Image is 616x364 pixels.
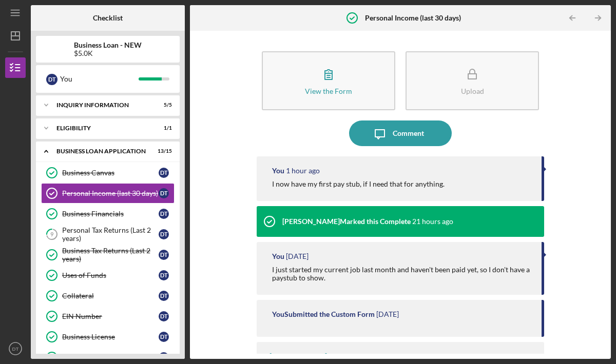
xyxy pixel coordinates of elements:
button: DT [5,338,26,359]
button: Comment [349,120,452,146]
div: D T [159,168,169,178]
div: You [60,70,139,88]
a: Business CanvasDT [41,163,175,183]
div: D T [159,209,169,219]
div: [PERSON_NAME] [269,352,327,360]
div: Uses of Funds [62,271,159,279]
div: I now have my first pay stub, if I need that for anything. [272,180,445,188]
div: You Submitted the Custom Form [272,310,375,318]
div: ELIGIBILITY [56,125,146,131]
div: Business Tax Returns (Last 2 years) [62,247,159,263]
button: Upload [406,51,539,110]
div: Business Canvas [62,169,159,177]
div: D T [159,352,169,362]
a: Business Tax Returns (Last 2 years)DT [41,245,175,265]
time: 2025-09-15 18:53 [412,217,453,226]
button: View the Form [262,51,395,110]
div: Organizational Documents [62,353,159,361]
a: Business LicenseDT [41,327,175,347]
a: Personal Income (last 30 days)DT [41,183,175,204]
div: 5 / 5 [153,102,172,108]
div: Business License [62,333,159,341]
div: Upload [461,87,484,95]
div: 13 / 15 [153,148,172,154]
a: Business FinancialsDT [41,204,175,224]
time: 2025-09-16 14:50 [286,167,320,175]
div: D T [159,229,169,239]
b: Checklist [93,14,123,22]
div: INQUIRY INFORMATION [56,102,146,108]
div: Comment [393,120,424,146]
div: D T [159,188,169,198]
div: D T [159,250,169,260]
tspan: 9 [50,231,54,238]
a: CollateralDT [41,286,175,306]
time: 2025-09-14 21:34 [286,252,309,260]
div: D T [46,74,57,85]
div: D T [159,270,169,280]
div: Personal Income (last 30 days) [62,189,159,197]
div: Business Financials [62,210,159,218]
div: 1 / 1 [153,125,172,131]
text: DT [12,346,19,352]
div: D T [159,332,169,342]
div: I just started my current job last month and haven't been paid yet, so I don't have a paystub to ... [272,266,531,282]
div: [PERSON_NAME] Marked this Complete [282,217,411,226]
div: You [272,252,284,260]
div: Personal Tax Returns (Last 2 years) [62,226,159,242]
a: Uses of FundsDT [41,265,175,286]
div: D T [159,291,169,301]
div: View the Form [305,87,352,95]
a: 9Personal Tax Returns (Last 2 years)DT [41,224,175,245]
b: Personal Income (last 30 days) [365,14,461,22]
time: 2025-09-14 21:34 [376,310,399,318]
div: $5.0K [74,49,142,57]
div: BUSINESS LOAN APPLICATION [56,148,146,154]
b: Business Loan - NEW [74,41,142,49]
a: EIN NumberDT [41,306,175,327]
div: Collateral [62,292,159,300]
div: You [272,167,284,175]
div: EIN Number [62,312,159,320]
div: D T [159,311,169,321]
